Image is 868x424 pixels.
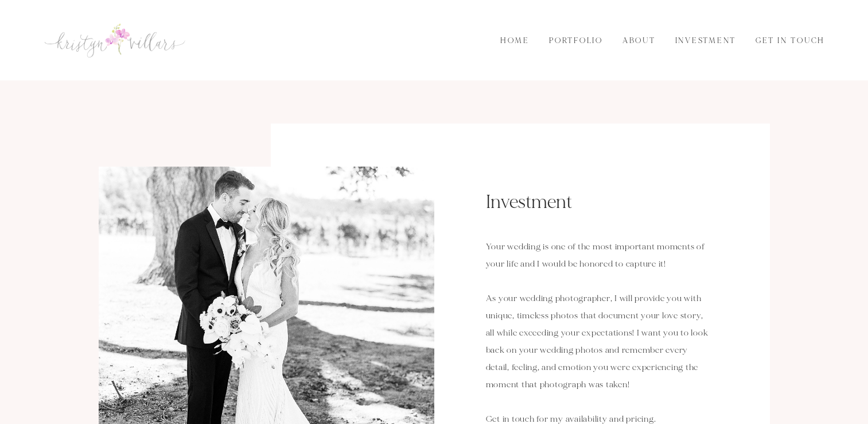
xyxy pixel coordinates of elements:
[43,22,186,59] img: Kristyn Villars | San Luis Obispo Wedding Photographer
[542,34,610,47] a: Portfolio
[668,34,744,47] a: Investment
[616,34,663,47] a: About
[486,190,713,215] h2: Investment
[749,34,832,47] a: Get in Touch
[493,34,536,47] a: Home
